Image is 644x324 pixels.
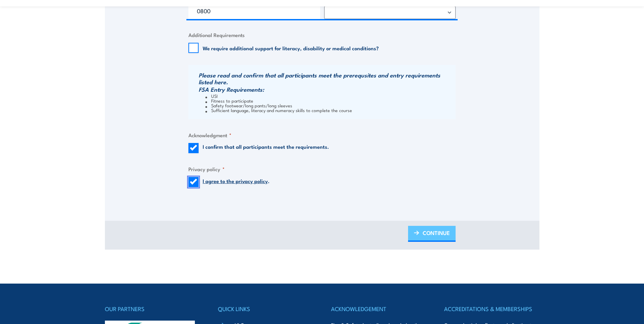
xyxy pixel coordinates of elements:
h4: ACKNOWLEDGEMENT [331,304,426,313]
h3: Please read and confirm that all participants meet the prerequsites and entry requirements listed... [199,72,454,85]
h4: OUR PARTNERS [105,304,200,313]
li: USI [205,93,454,98]
label: . [203,177,270,187]
h4: ACCREDITATIONS & MEMBERSHIPS [444,304,539,313]
li: Safety footwear/long pants/long sleeves [205,103,454,108]
legend: Acknowledgment [188,131,232,139]
legend: Privacy policy [188,165,225,173]
label: I confirm that all participants meet the requirements. [203,143,329,153]
label: We require additional support for literacy, disability or medical conditions? [203,44,379,51]
h4: QUICK LINKS [218,304,313,313]
legend: Additional Requirements [188,31,245,39]
a: CONTINUE [408,226,456,242]
span: CONTINUE [423,224,450,242]
a: I agree to the privacy policy [203,177,268,184]
h3: FSA Entry Requirements: [199,86,454,93]
li: Fitness to participate [205,98,454,103]
li: Sufficient language, literacy and numeracy skills to complete the course [205,108,454,112]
